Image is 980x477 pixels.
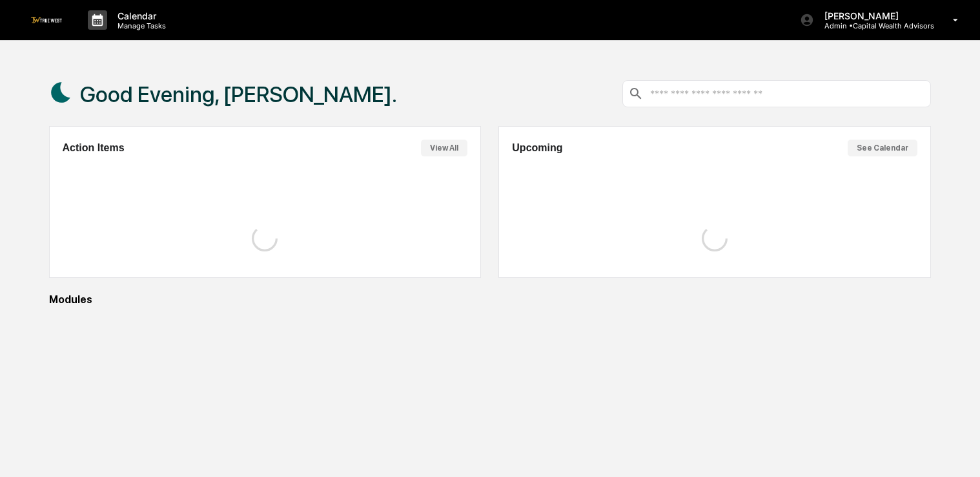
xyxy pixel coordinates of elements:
[49,293,931,306] div: Modules
[31,17,62,23] img: logo
[814,10,934,21] p: [PERSON_NAME]
[848,140,917,156] button: See Calendar
[421,140,467,156] button: View All
[80,81,397,107] h1: Good Evening, [PERSON_NAME].
[107,21,172,30] p: Manage Tasks
[63,142,125,154] h2: Action Items
[107,10,172,21] p: Calendar
[814,21,934,30] p: Admin • Capital Wealth Advisors
[512,142,562,154] h2: Upcoming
